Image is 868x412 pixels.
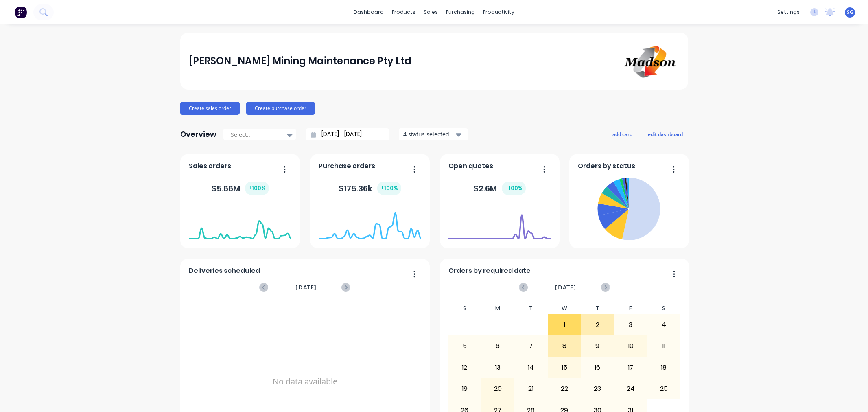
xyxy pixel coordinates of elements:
[246,102,315,115] button: Create purchase order
[482,379,514,399] div: 20
[647,336,680,356] div: 11
[339,182,401,195] div: $ 175.36k
[614,336,647,356] div: 10
[448,379,481,399] div: 19
[548,379,581,399] div: 22
[482,336,514,356] div: 6
[515,357,547,378] div: 14
[607,129,638,139] button: add card
[448,266,531,276] span: Orders by required date
[180,126,216,142] div: Overview
[548,302,581,314] div: W
[448,161,493,171] span: Open quotes
[647,379,680,399] div: 25
[614,357,647,378] div: 17
[189,161,231,171] span: Sales orders
[847,9,853,16] span: SG
[548,315,581,335] div: 1
[773,6,804,18] div: settings
[482,357,514,378] div: 13
[319,161,375,171] span: Purchase orders
[614,302,647,314] div: F
[180,102,240,115] button: Create sales order
[295,283,317,292] span: [DATE]
[502,182,526,195] div: + 100 %
[548,336,581,356] div: 8
[388,6,420,18] div: products
[581,379,614,399] div: 23
[515,336,547,356] div: 7
[581,336,614,356] div: 9
[515,379,547,399] div: 21
[350,6,388,18] a: dashboard
[514,302,548,314] div: T
[581,315,614,335] div: 2
[399,128,468,140] button: 4 status selected
[578,161,635,171] span: Orders by status
[473,182,526,195] div: $ 2.6M
[448,336,481,356] div: 5
[614,379,647,399] div: 24
[211,182,269,195] div: $ 5.66M
[581,357,614,378] div: 16
[442,6,479,18] div: purchasing
[548,357,581,378] div: 15
[448,302,481,314] div: S
[189,53,411,69] div: [PERSON_NAME] Mining Maintenance Pty Ltd
[481,302,515,314] div: M
[479,6,518,18] div: productivity
[647,357,680,378] div: 18
[377,182,401,195] div: + 100 %
[245,182,269,195] div: + 100 %
[448,357,481,378] div: 12
[614,315,647,335] div: 3
[647,315,680,335] div: 4
[643,129,688,139] button: edit dashboard
[555,283,576,292] span: [DATE]
[403,130,455,138] div: 4 status selected
[420,6,442,18] div: sales
[15,6,27,18] img: Factory
[581,302,614,314] div: T
[647,302,680,314] div: S
[622,42,679,80] img: Madson Mining Maintenance Pty Ltd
